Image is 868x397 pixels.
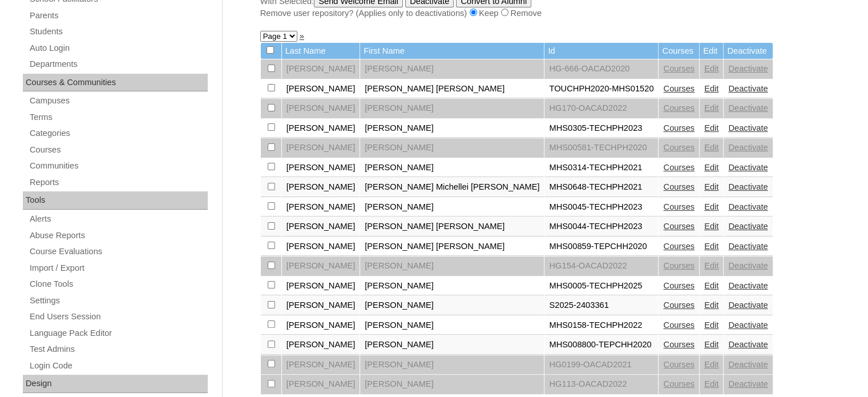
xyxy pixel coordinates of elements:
td: [PERSON_NAME] [282,276,360,296]
a: Edit [704,84,718,93]
td: Deactivate [724,43,772,59]
div: Tools [23,191,208,210]
a: Deactivate [728,242,768,251]
td: [PERSON_NAME] [282,198,360,217]
td: Id [544,43,658,59]
a: Courses [663,143,695,152]
a: Settings [29,294,208,308]
a: Deactivate [728,143,768,152]
td: [PERSON_NAME] [360,59,544,79]
td: [PERSON_NAME] [360,198,544,217]
td: [PERSON_NAME] [282,217,360,236]
td: MHS0158-TECHPH2022 [544,316,658,335]
td: MHS0005-TECHPH2025 [544,276,658,296]
a: Edit [704,379,718,388]
a: Courses [663,379,695,388]
a: Courses [663,64,695,73]
td: [PERSON_NAME] [360,316,544,335]
a: Terms [29,110,208,125]
a: Deactivate [728,360,768,369]
a: Deactivate [728,300,768,310]
td: [PERSON_NAME] [282,178,360,197]
a: Courses [663,242,695,251]
td: HG154-OACAD2022 [544,256,658,276]
td: [PERSON_NAME] [360,375,544,394]
a: Edit [704,242,718,251]
a: Deactivate [728,281,768,290]
a: Edit [704,123,718,133]
a: Deactivate [728,163,768,172]
td: [PERSON_NAME] [282,119,360,138]
td: HG0199-OACAD2021 [544,355,658,375]
td: [PERSON_NAME] [282,375,360,394]
a: Login Code [29,359,208,373]
a: Courses [663,320,695,330]
td: [PERSON_NAME] [360,355,544,375]
a: Courses [663,281,695,290]
td: TOUCHPH2020-MHS01520 [544,79,658,99]
td: MHS00581-TECHPH2020 [544,138,658,158]
a: Courses [663,360,695,369]
td: [PERSON_NAME] [360,335,544,355]
a: Campuses [29,94,208,108]
td: MHS0305-TECHPH2023 [544,119,658,138]
a: Categories [29,126,208,141]
a: Edit [704,300,718,310]
a: Auto Login [29,41,208,55]
td: [PERSON_NAME] [PERSON_NAME] [360,237,544,256]
a: Edit [704,281,718,290]
a: Reports [29,175,208,190]
td: First Name [360,43,544,59]
a: » [300,31,304,41]
td: S2025-2403361 [544,296,658,315]
a: Courses [663,222,695,231]
td: [PERSON_NAME] [360,99,544,118]
td: [PERSON_NAME] [360,276,544,296]
td: [PERSON_NAME] [360,138,544,158]
td: HG-666-OACAD2020 [544,59,658,79]
td: [PERSON_NAME] [282,296,360,315]
a: Edit [704,202,718,211]
a: Edit [704,143,718,152]
a: Parents [29,9,208,23]
td: MHS00859-TEPCHH2020 [544,237,658,256]
td: [PERSON_NAME] [PERSON_NAME] [360,217,544,236]
td: [PERSON_NAME] Michellei [PERSON_NAME] [360,178,544,197]
td: [PERSON_NAME] [360,296,544,315]
a: Edit [704,360,718,369]
td: [PERSON_NAME] [282,158,360,178]
a: Courses [663,103,695,113]
div: Design [23,375,208,393]
a: Courses [663,340,695,349]
a: Alerts [29,212,208,226]
a: Courses [663,163,695,172]
td: [PERSON_NAME] [360,256,544,276]
a: Edit [704,320,718,330]
a: Students [29,25,208,39]
a: Courses [29,143,208,157]
a: Courses [663,202,695,211]
td: [PERSON_NAME] [360,119,544,138]
a: Edit [704,340,718,349]
td: [PERSON_NAME] [282,316,360,335]
a: Deactivate [728,202,768,211]
a: Courses [663,182,695,191]
a: Deactivate [728,261,768,270]
a: Courses [663,123,695,133]
a: Deactivate [728,182,768,191]
td: [PERSON_NAME] [282,59,360,79]
a: Edit [704,103,718,113]
a: Deactivate [728,320,768,330]
a: Departments [29,57,208,71]
a: Communities [29,159,208,173]
a: Edit [704,182,718,191]
td: [PERSON_NAME] [282,99,360,118]
a: Courses [663,84,695,93]
td: MHS0044-TECHPH2023 [544,217,658,236]
td: [PERSON_NAME] [PERSON_NAME] [360,79,544,99]
td: HG113-OACAD2022 [544,375,658,394]
a: Deactivate [728,379,768,388]
a: Test Admins [29,342,208,356]
a: Clone Tools [29,277,208,291]
a: Language Pack Editor [29,326,208,340]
